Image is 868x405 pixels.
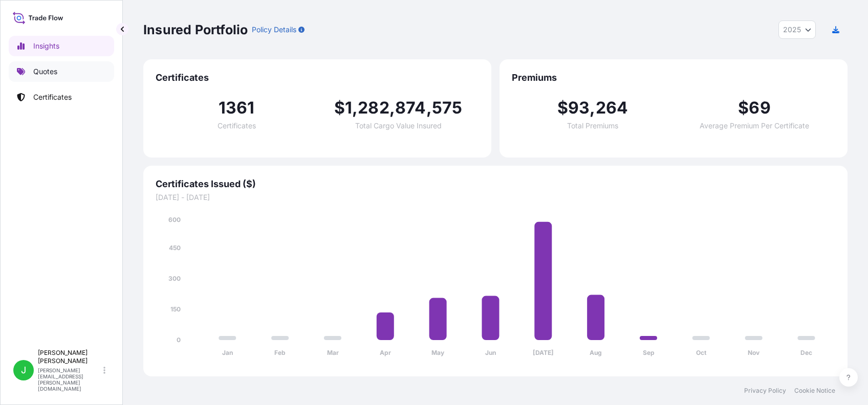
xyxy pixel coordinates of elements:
[778,20,816,39] button: Year Selector
[512,72,835,84] span: Premiums
[395,100,426,116] span: 874
[738,100,749,116] span: $
[749,100,770,116] span: 69
[590,349,602,356] tspan: Aug
[345,100,352,116] span: 1
[700,122,809,129] span: Average Premium Per Certificate
[274,349,286,356] tspan: Feb
[432,100,463,116] span: 575
[358,100,389,116] span: 282
[33,92,72,102] p: Certificates
[177,336,181,344] tspan: 0
[557,100,568,116] span: $
[596,100,628,116] span: 264
[168,275,181,282] tspan: 300
[334,100,345,116] span: $
[389,100,395,116] span: ,
[38,349,101,365] p: [PERSON_NAME] [PERSON_NAME]
[431,349,445,356] tspan: May
[426,100,432,116] span: ,
[327,349,339,356] tspan: Mar
[9,61,114,82] a: Quotes
[156,178,835,190] span: Certificates Issued ($)
[33,66,57,77] p: Quotes
[38,367,101,392] p: [PERSON_NAME][EMAIL_ADDRESS][PERSON_NAME][DOMAIN_NAME]
[696,349,707,356] tspan: Oct
[21,365,26,375] span: J
[252,25,296,35] p: Policy Details
[9,36,114,56] a: Insights
[143,21,248,38] p: Insured Portfolio
[352,100,358,116] span: ,
[744,387,786,395] a: Privacy Policy
[169,244,181,252] tspan: 450
[533,349,554,356] tspan: [DATE]
[9,87,114,107] a: Certificates
[380,349,391,356] tspan: Apr
[156,192,835,202] span: [DATE] - [DATE]
[643,349,655,356] tspan: Sep
[218,122,256,129] span: Certificates
[800,349,812,356] tspan: Dec
[568,100,590,116] span: 93
[794,387,835,395] a: Cookie Notice
[222,349,233,356] tspan: Jan
[170,305,181,313] tspan: 150
[168,216,181,223] tspan: 600
[355,122,442,129] span: Total Cargo Value Insured
[567,122,618,129] span: Total Premiums
[156,72,479,84] span: Certificates
[485,349,496,356] tspan: Jun
[748,349,760,356] tspan: Nov
[783,25,801,35] span: 2025
[33,41,59,51] p: Insights
[219,100,255,116] span: 1361
[590,100,595,116] span: ,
